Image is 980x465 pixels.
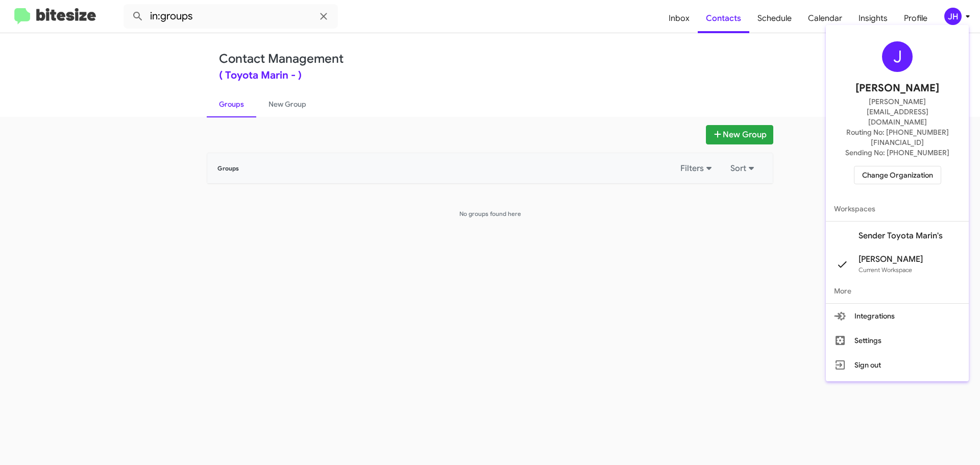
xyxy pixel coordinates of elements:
[882,41,913,72] div: J
[838,96,957,127] span: [PERSON_NAME][EMAIL_ADDRESS][DOMAIN_NAME]
[826,353,969,377] button: Sign out
[855,80,939,96] span: [PERSON_NAME]
[859,254,923,264] span: [PERSON_NAME]
[826,328,969,353] button: Settings
[826,304,969,328] button: Integrations
[854,166,941,184] button: Change Organization
[838,127,957,148] span: Routing No: [PHONE_NUMBER][FINANCIAL_ID]
[826,197,969,221] span: Workspaces
[859,266,912,274] span: Current Workspace
[826,279,969,303] span: More
[862,166,933,184] span: Change Organization
[845,148,949,158] span: Sending No: [PHONE_NUMBER]
[859,231,943,241] span: Sender Toyota Marin's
